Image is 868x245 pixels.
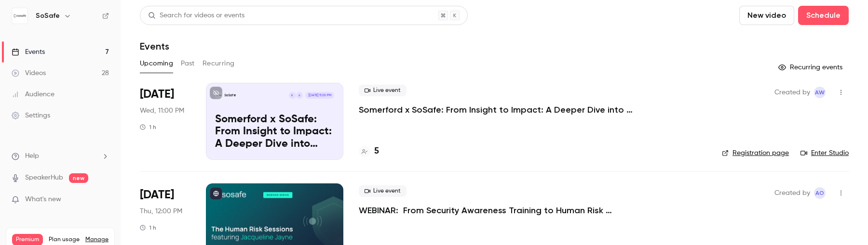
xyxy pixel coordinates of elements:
div: R [288,91,296,99]
span: Help [25,151,39,161]
span: What's new [25,194,61,205]
span: Wed, 11:00 PM [140,106,184,116]
span: Alexandra Wasilewski [814,87,826,98]
p: SoSafe [224,93,236,98]
div: 1 h [140,224,156,232]
a: Registration page [722,148,789,158]
button: Recurring events [774,60,849,75]
span: AO [815,187,824,199]
h1: Events [140,40,169,52]
button: New video [739,6,794,25]
span: Plan usage [49,236,80,244]
img: SoSafe [12,8,27,24]
a: WEBINAR: From Security Awareness Training to Human Risk Management [359,205,648,216]
button: Past [181,56,195,71]
span: [DATE] 11:00 PM [305,92,334,99]
button: Schedule [798,6,849,25]
a: Somerford x SoSafe: From Insight to Impact: A Deeper Dive into Behavioral Science in Cybersecurity [359,104,648,116]
h4: 5 [374,145,379,158]
h6: SoSafe [36,11,60,21]
button: Recurring [203,56,235,71]
span: Live event [359,85,407,96]
span: AW [815,87,825,98]
div: Videos [12,68,46,78]
div: A [296,91,303,99]
span: Thu, 12:00 PM [140,206,182,216]
p: Somerford x SoSafe: From Insight to Impact: A Deeper Dive into Behavioral Science in Cybersecurity [215,114,334,151]
a: SpeakerHub [25,173,63,183]
div: 1 h [140,123,156,131]
div: Events [12,47,45,57]
span: Created by [774,87,810,98]
span: new [69,173,88,183]
div: Settings [12,111,50,120]
div: Search for videos or events [148,11,244,21]
span: Created by [774,187,810,199]
li: help-dropdown-opener [12,151,109,161]
span: [DATE] [140,187,174,203]
span: [DATE] [140,87,174,102]
a: Manage [85,236,108,244]
span: Alba Oni [814,187,826,199]
span: Live event [359,185,407,197]
button: Upcoming [140,56,173,71]
div: Sep 3 Wed, 3:00 PM (Europe/Berlin) [140,83,190,160]
a: Enter Studio [800,148,849,158]
a: 5 [359,145,379,158]
div: Audience [12,90,54,99]
a: Somerford x SoSafe: From Insight to Impact: A Deeper Dive into Behavioral Science in Cybersecurit... [206,83,343,160]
